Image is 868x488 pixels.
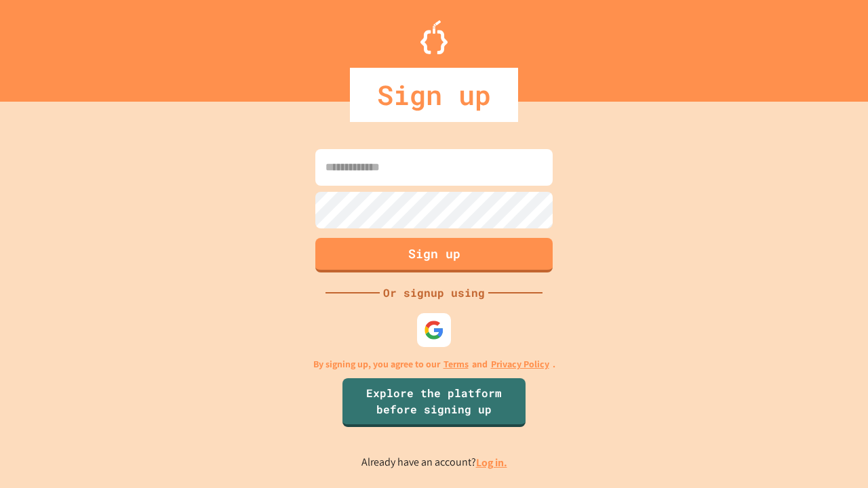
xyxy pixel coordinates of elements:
[755,375,854,432] iframe: chat widget
[380,285,488,301] div: Or signup using
[424,320,444,340] img: google-icon.svg
[342,378,526,427] a: Explore the platform before signing up
[350,68,518,122] div: Sign up
[313,357,555,371] p: By signing up, you agree to our and .
[420,20,448,54] img: Logo.svg
[811,434,854,474] iframe: chat widget
[476,455,507,470] a: Log in.
[361,454,507,471] p: Already have an account?
[443,357,469,371] a: Terms
[315,238,553,272] button: Sign up
[491,357,549,371] a: Privacy Policy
